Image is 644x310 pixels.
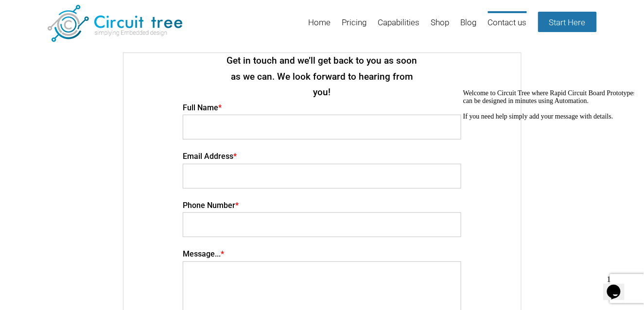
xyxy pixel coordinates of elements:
h4: Message... [183,247,461,261]
iframe: chat widget [603,271,634,300]
a: Start Here [538,12,597,32]
h2: Get in touch and we’ll get back to you as soon as we can. We look forward to hearing from you! [223,53,421,101]
iframe: chat widget [459,86,634,266]
h4: Phone Number [183,198,461,213]
h4: Email Address [183,149,461,164]
a: Pricing [342,11,367,43]
a: Home [309,11,331,43]
a: Contact us [488,11,527,43]
div: Welcome to Circuit Tree where Rapid Circuit Board Prototypes can be designed in minutes using Aut... [4,4,179,35]
a: Blog [461,11,477,43]
span: Welcome to Circuit Tree where Rapid Circuit Board Prototypes can be designed in minutes using Aut... [4,4,177,34]
a: Capabilities [378,11,420,43]
img: Circuit Tree [48,5,182,42]
a: Shop [431,11,450,43]
h4: Full Name [183,101,461,115]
